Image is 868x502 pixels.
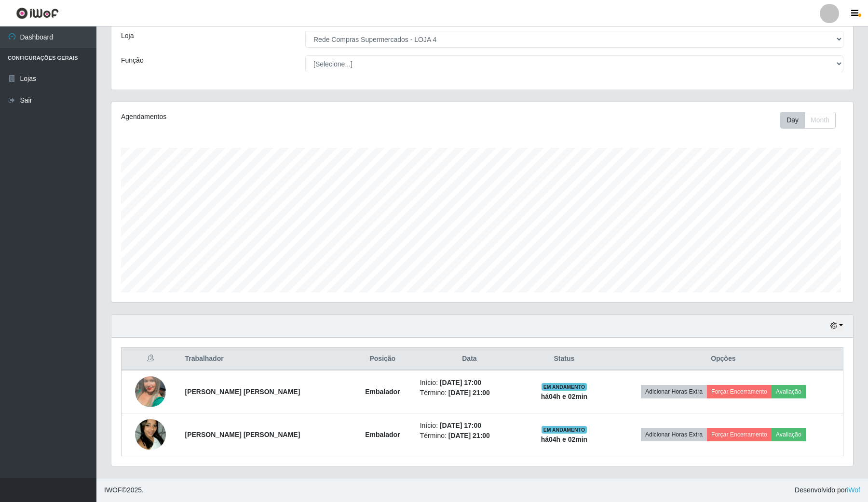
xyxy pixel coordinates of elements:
[780,112,836,129] div: First group
[604,348,843,370] th: Opções
[780,112,843,129] div: Toolbar with button groups
[185,431,300,438] strong: [PERSON_NAME] [PERSON_NAME]
[804,112,836,129] button: Month
[707,385,772,398] button: Forçar Encerramento
[795,485,860,495] span: Desenvolvido por
[541,436,588,443] strong: há 04 h e 02 min
[541,393,588,400] strong: há 04 h e 02 min
[135,364,166,419] img: 1684607735548.jpeg
[420,388,519,398] li: Término:
[641,385,707,398] button: Adicionar Horas Extra
[420,378,519,388] li: Início:
[121,31,134,41] label: Loja
[16,7,59,19] img: CoreUI Logo
[448,389,490,396] time: [DATE] 21:00
[772,428,806,441] button: Avaliação
[420,421,519,431] li: Início:
[707,428,772,441] button: Forçar Encerramento
[414,348,525,370] th: Data
[440,379,481,386] time: [DATE] 17:00
[351,348,414,370] th: Posição
[420,431,519,441] li: Término:
[448,432,490,439] time: [DATE] 21:00
[542,383,587,391] span: EM ANDAMENTO
[104,485,144,495] span: © 2025 .
[365,388,400,396] strong: Embalador
[365,431,400,438] strong: Embalador
[121,112,414,122] div: Agendamentos
[772,385,806,398] button: Avaliação
[104,486,122,494] span: IWOF
[847,486,860,494] a: iWof
[185,388,300,396] strong: [PERSON_NAME] [PERSON_NAME]
[542,426,587,434] span: EM ANDAMENTO
[121,55,144,66] label: Função
[179,348,351,370] th: Trabalhador
[780,112,805,129] button: Day
[641,428,707,441] button: Adicionar Horas Extra
[525,348,603,370] th: Status
[135,407,166,462] img: 1743267805927.jpeg
[440,422,481,429] time: [DATE] 17:00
